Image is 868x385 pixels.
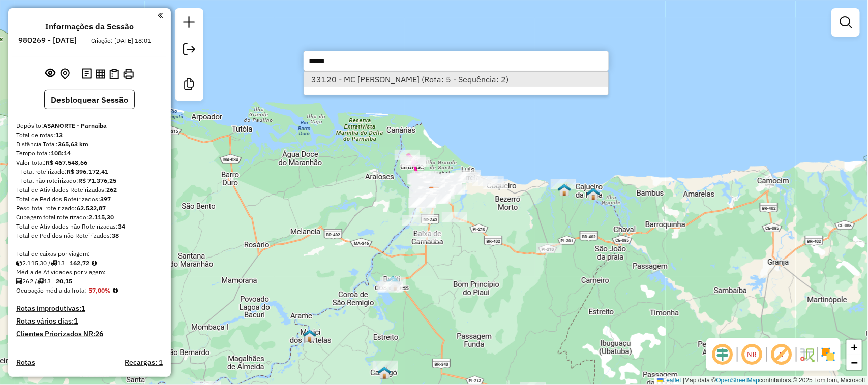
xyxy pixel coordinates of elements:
a: Criar modelo [179,74,199,97]
a: Exibir filtros [835,12,856,33]
strong: 397 [100,195,111,203]
div: Map data © contributors,© 2025 TomTom, Microsoft [654,376,868,385]
div: Atividade não roteirizada - CABANAS BAR [380,277,406,287]
img: Pousada Caxingó e Caraúbas [378,366,391,379]
strong: 1 [81,304,85,313]
h4: Rotas improdutivas: [16,304,163,313]
div: Total de Atividades não Roteirizadas: [16,222,163,231]
div: Depósito: [16,121,163,131]
strong: 20,15 [56,277,72,285]
span: | [683,377,684,384]
strong: 108:14 [51,149,71,157]
span: Ocultar NR [740,342,764,367]
a: Rotas [16,358,35,367]
strong: 13 [55,131,63,139]
button: Centralizar mapa no depósito ou ponto de apoio [58,66,72,82]
strong: R$ 396.172,41 [67,168,108,175]
div: Distância Total: [16,140,163,149]
div: - Total não roteirizado: [16,176,163,185]
img: Exibir/Ocultar setores [820,346,836,363]
div: Atividade não roteirizada - SINDIC. COMERCIARIOS [483,179,508,189]
button: Logs desbloquear sessão [80,66,94,82]
a: Exportar sessão [179,39,199,62]
i: Total de rotas [37,278,44,284]
img: Fluxo de ruas [799,346,815,363]
strong: R$ 71.376,25 [78,177,116,184]
strong: 38 [112,232,119,239]
div: Total de Pedidos Roteirizados: [16,195,163,204]
button: Desbloquear Sessão [44,90,135,109]
span: Ocultar deslocamento [710,342,735,367]
div: Atividade não roteirizada - MERCADINHO POPULAR [373,361,398,371]
a: Nova sessão e pesquisa [179,12,199,35]
div: 262 / 13 = [16,277,163,286]
div: Atividade não roteirizada - COMERCIAL SHALOM [456,170,481,180]
i: Total de Atividades [16,278,22,284]
div: Total de rotas: [16,131,163,140]
strong: 162,72 [70,259,89,267]
div: Atividade não roteirizada - MERCADINHO BRISA MAR [472,176,498,186]
strong: 26 [95,329,103,338]
a: Zoom in [847,340,862,355]
div: Atividade não roteirizada - LANC N S CONCEICAO [377,282,403,293]
div: Total de caixas por viagem: [16,249,163,259]
strong: ASANORTE - Parnaiba [43,122,107,130]
div: Média de Atividades por viagem: [16,268,163,277]
div: Criação: [DATE] 18:01 [87,36,156,45]
h4: Rotas vários dias: [16,317,163,326]
div: Atividade não roteirizada - REST. AL MAR BEACH [478,176,504,186]
div: - Total roteirizado: [16,167,163,176]
div: Peso total roteirizado: [16,204,163,213]
h6: 980269 - [DATE] [19,36,77,45]
strong: 1 [74,316,78,326]
div: Atividade não roteirizada - BIROSKINHA BAR [416,232,441,242]
div: Atividade não roteirizada - BAR DO HELINHO [378,281,403,292]
span: − [851,356,858,369]
ul: Option List [304,72,608,87]
strong: R$ 467.548,66 [46,158,87,166]
div: Atividade não roteirizada - CHURR. OLHO D'AGUA [442,212,467,222]
img: Pousada Murici dos Portelas [303,329,316,342]
img: Pousada Buriti dos Lopes [386,275,400,288]
strong: 34 [118,222,125,230]
span: + [851,341,858,354]
strong: 365,63 km [58,140,88,148]
div: Atividade não roteirizada - DIST A M K [551,179,576,189]
li: [object Object] [304,72,608,87]
div: Tempo total: [16,149,163,158]
div: Total de Pedidos não Roteirizados: [16,231,163,240]
span: Ocupação média da frota: [16,286,86,294]
h4: Informações da Sessão [45,22,134,31]
div: Atividade não roteirizada - BAR DA ROSIMAR [402,215,428,226]
a: Leaflet [657,377,681,384]
i: Meta Caixas/viagem: 1,00 Diferença: 161,72 [92,260,97,266]
div: Total de Atividades Roteirizadas: [16,185,163,195]
button: Visualizar Romaneio [107,67,121,81]
h4: Recargas: 1 [125,358,163,367]
a: Zoom out [847,355,862,370]
button: Visualizar relatório de Roteirização [94,67,107,80]
button: Imprimir Rotas [121,67,136,81]
i: Total de rotas [51,260,57,266]
strong: 57,00% [88,286,111,294]
img: Pousada Cajueiro da Praia [587,187,600,201]
strong: 2.115,30 [88,213,114,221]
strong: 62.532,87 [77,204,106,212]
span: Exibir rótulo [769,342,794,367]
i: Cubagem total roteirizado [16,260,22,266]
h4: Clientes Priorizados NR: [16,330,163,338]
div: Atividade não roteirizada - DEPOSITO DO LUCIANO [536,243,562,253]
strong: 262 [106,186,117,194]
a: Clique aqui para minimizar o painel [158,9,163,21]
a: OpenStreetMap [716,377,760,384]
button: Exibir sessão original [44,66,58,82]
em: Média calculada utilizando a maior ocupação (%Peso ou %Cubagem) de cada rota da sessão. Rotas cro... [113,287,118,294]
div: 2.115,30 / 13 = [16,259,163,268]
div: Cubagem total roteirizado: [16,213,163,222]
img: Pousada Barra Grande [558,183,571,197]
div: Atividade não roteirizada - MERCEARIA 2 IRMAOS [454,172,480,182]
div: Valor total: [16,158,163,167]
img: ASANORTE - Parnaiba [428,186,441,200]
